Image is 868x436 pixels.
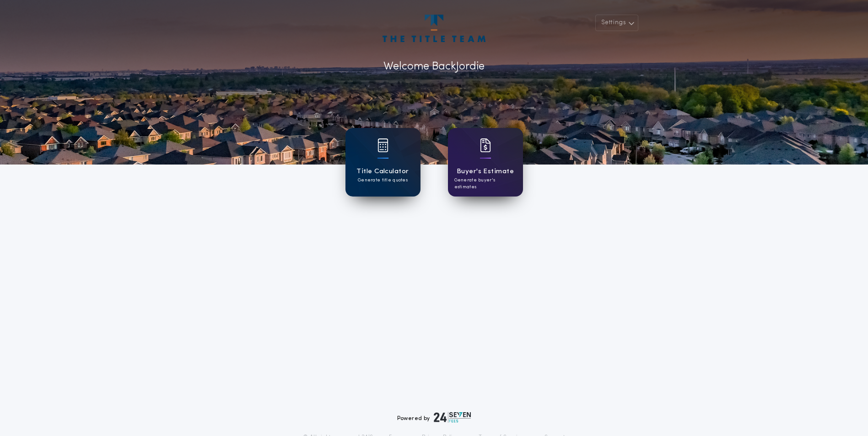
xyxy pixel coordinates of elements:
h1: Buyer's Estimate [457,166,514,177]
button: Settings [595,15,638,31]
div: Powered by [397,412,471,423]
h1: Title Calculator [356,166,409,177]
p: Welcome Back Jordie [383,58,485,75]
img: account-logo [383,15,485,42]
img: card icon [480,138,491,152]
a: card iconTitle CalculatorGenerate title quotes [345,128,421,197]
p: Generate title quotes [358,177,408,184]
img: logo [434,412,471,423]
img: card icon [377,138,388,152]
a: card iconBuyer's EstimateGenerate buyer's estimates [448,128,523,197]
p: Generate buyer's estimates [454,177,517,191]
